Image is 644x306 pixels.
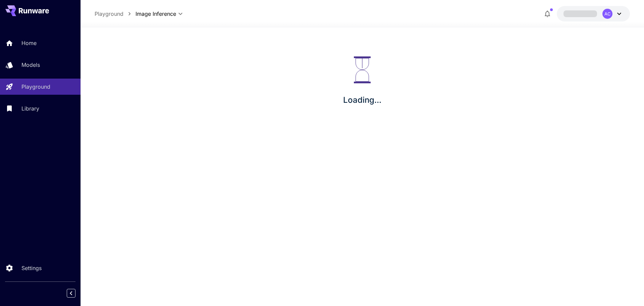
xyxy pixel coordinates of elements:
div: Collapse sidebar [72,287,80,299]
div: AC [602,9,612,19]
p: Home [21,39,37,47]
button: AC [557,6,630,21]
p: Playground [21,83,50,91]
span: Image Inference [136,10,176,18]
p: Settings [21,264,42,272]
p: Library [21,104,39,113]
p: Loading... [343,94,381,106]
nav: breadcrumb [95,10,136,18]
a: Playground [95,10,123,18]
button: Collapse sidebar [67,289,75,298]
p: Models [21,61,40,69]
